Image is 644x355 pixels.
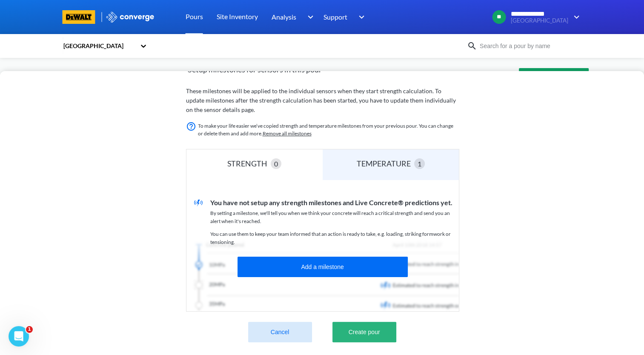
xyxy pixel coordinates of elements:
button: Create pour [332,322,396,342]
span: Support [323,11,347,22]
img: icon-search.svg [467,41,477,51]
span: You have not setup any strength milestones and Live Concrete® predictions yet. [210,198,452,206]
p: By setting a milestone, we'll tell you when we think your concrete will reach a critical strength... [210,209,459,225]
span: [GEOGRAPHIC_DATA] [511,17,568,24]
img: logo_ewhite.svg [106,11,155,23]
p: You can use them to keep your team informed that an action is ready to take, e.g. loading, striki... [210,230,459,246]
span: 0 [274,158,278,169]
input: Search for a pour by name [477,41,580,51]
span: Analysis [272,11,296,22]
img: downArrow.svg [353,12,367,22]
iframe: Intercom live chat [9,326,29,346]
button: Cancel [248,322,312,342]
span: 1 [418,158,421,169]
div: [GEOGRAPHIC_DATA] [63,41,136,51]
img: downArrow.svg [302,12,316,22]
a: Remove all milestones [263,130,312,137]
a: branding logo [63,10,106,24]
span: 1 [26,326,33,333]
button: Add a milestone [238,257,408,277]
p: To make your life easier we’ve copied strength and temperature milestones from your previous pour... [198,122,458,138]
div: STRENGTH [227,157,271,169]
img: downArrow.svg [568,12,582,22]
p: These milestones will be applied to the individual sensors when they start strength calculation. ... [186,86,458,115]
img: branding logo [63,10,95,24]
div: TEMPERATURE [357,157,414,169]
